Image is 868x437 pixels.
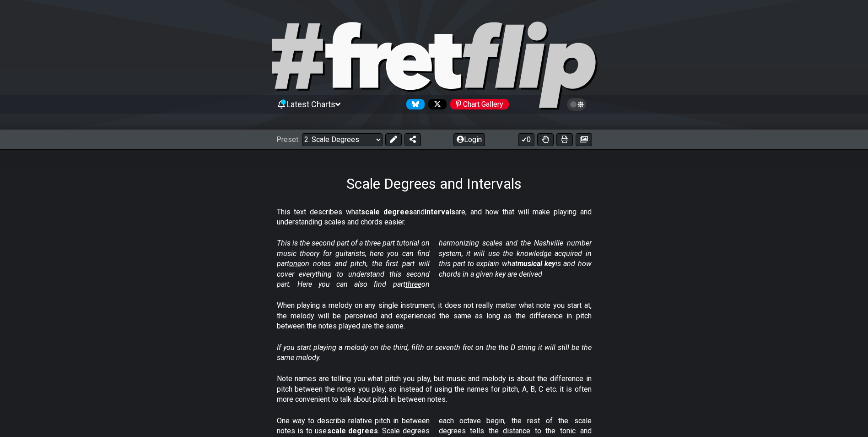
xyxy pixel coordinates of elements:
button: Edit Preset [385,133,402,146]
p: This text describes what and are, and how that will make playing and understanding scales and cho... [277,207,592,228]
a: Follow #fretflip at X [425,99,447,109]
span: Latest Charts [286,99,335,109]
span: one [289,259,301,268]
button: Share Preset [404,133,421,146]
button: 0 [518,133,534,146]
a: Follow #fretflip at Bluesky [403,99,425,109]
button: Login [453,133,485,146]
div: Chart Gallery [450,99,509,109]
strong: intervals [425,208,455,216]
p: When playing a melody on any single instrument, it does not really matter what note you start at,... [277,300,592,331]
h1: Scale Degrees and Intervals [346,175,522,192]
button: Print [556,133,573,146]
span: Toggle light / dark theme [571,100,582,109]
a: #fretflip at Pinterest [447,99,509,109]
em: If you start playing a melody on the third, fifth or seventh fret on the the D string it will sti... [277,343,592,362]
span: Preset [276,135,298,144]
span: three [405,280,421,289]
button: Create image [576,133,592,146]
strong: scale degrees [327,426,378,435]
button: Toggle Dexterity for all fretkits [537,133,554,146]
p: Note names are telling you what pitch you play, but music and melody is about the difference in p... [277,374,592,404]
em: This is the second part of a three part tutorial on music theory for guitarists, here you can fin... [277,239,592,289]
strong: musical key [518,259,555,268]
select: Preset [302,133,383,146]
strong: scale degrees [361,208,413,216]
